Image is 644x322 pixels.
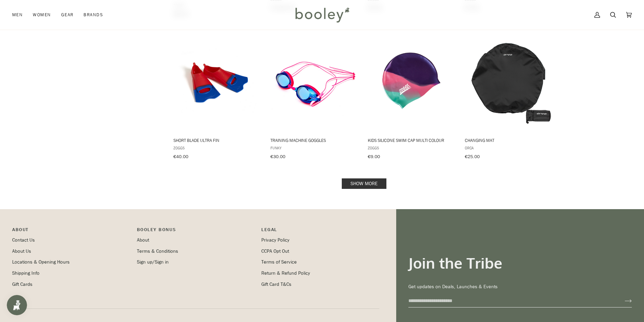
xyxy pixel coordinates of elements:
input: your-email@example.com [408,295,614,307]
span: Men [12,11,23,18]
span: Zoggs [173,145,261,151]
a: About Us [12,248,31,254]
span: Gear [61,11,74,18]
a: Terms of Service [261,259,297,265]
span: €9.00 [368,153,380,160]
span: Zoggs [368,145,455,151]
a: Sign up/Sign in [137,259,169,265]
a: Contact Us [12,237,35,243]
a: Shipping Info [12,270,40,276]
a: Locations & Opening Hours [12,259,70,265]
p: Pipeline_Footer Main [12,226,130,237]
p: Get updates on Deals, Launches & Events [408,283,632,291]
span: Orca [465,145,552,151]
a: CCPA Opt Out [261,248,289,254]
a: Show more [342,178,386,189]
a: Kids Silicone Swim Cap Multi Colour [367,31,456,162]
a: Changing Mat [464,31,553,162]
div: Pagination [173,180,555,187]
img: Funky Training Machine Goggles Mirrored Eye Candy - Booley Galway [269,37,359,126]
a: Return & Refund Policy [261,270,310,276]
span: Brands [84,11,103,18]
button: Join [614,296,632,306]
p: Booley Bonus [137,226,255,237]
span: €40.00 [173,153,188,160]
a: Privacy Policy [261,237,289,243]
img: Zoggs Short Blade Ultra Fin Blue / Red - Booley Galway [172,37,262,126]
a: Terms & Conditions [137,248,178,254]
img: Booley [292,5,352,25]
span: €30.00 [270,153,285,160]
span: Women [33,11,51,18]
span: Changing Mat [465,137,552,143]
p: Pipeline_Footer Sub [261,226,379,237]
span: Short Blade Ultra Fin [173,137,261,143]
a: Short Blade Ultra Fin [172,31,262,162]
iframe: Button to open loyalty program pop-up [7,295,27,315]
span: Funky [270,145,358,151]
a: About [137,237,149,243]
span: €25.00 [465,153,480,160]
span: Kids Silicone Swim Cap Multi Colour [368,137,455,143]
h3: Join the Tribe [408,254,632,272]
a: Gift Card T&Cs [261,281,291,288]
a: Gift Cards [12,281,32,288]
a: Training Machine Goggles [269,31,359,162]
img: Orca Changing Mat Black - Booley Galway [464,37,553,126]
span: Training Machine Goggles [270,137,358,143]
